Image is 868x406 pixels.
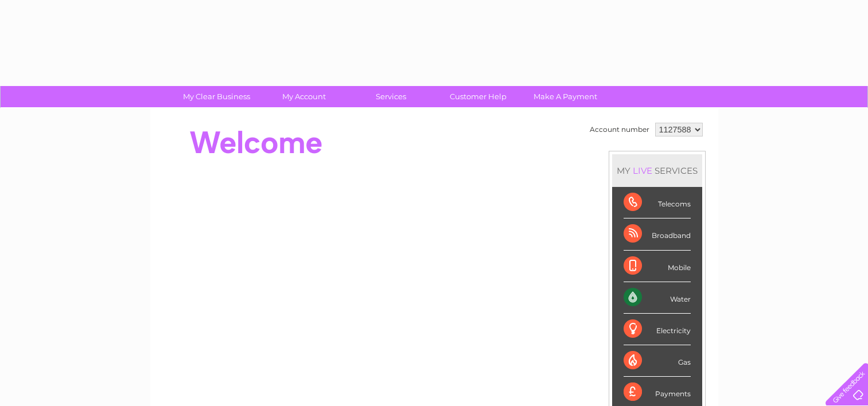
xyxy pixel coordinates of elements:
div: Mobile [624,251,691,282]
div: LIVE [630,165,655,176]
div: Gas [624,345,691,377]
div: MY SERVICES [612,154,702,187]
div: Telecoms [624,187,691,218]
td: Account number [587,120,652,139]
a: Customer Help [431,86,526,107]
a: My Clear Business [169,86,264,107]
a: Make A Payment [518,86,613,107]
a: Services [344,86,438,107]
div: Electricity [624,314,691,345]
div: Water [624,282,691,314]
div: Broadband [624,218,691,250]
a: My Account [256,86,351,107]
